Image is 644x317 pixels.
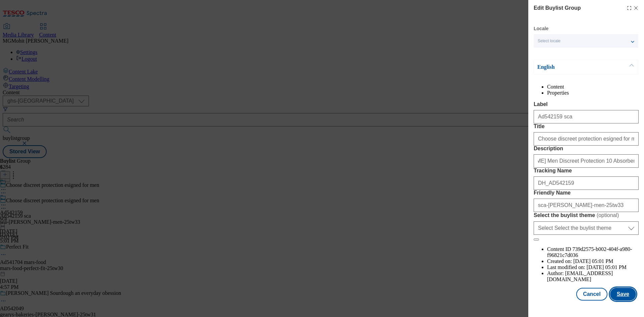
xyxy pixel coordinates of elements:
[537,64,608,70] p: English
[534,101,639,107] label: Label
[534,123,639,129] label: Title
[534,146,639,152] label: Description
[538,39,560,44] span: Select locale
[534,34,638,48] button: Select locale
[534,154,639,168] input: Enter Description
[587,264,627,270] span: [DATE] 05:01 PM
[547,90,639,96] li: Properties
[547,246,639,258] li: Content ID
[547,246,632,258] span: 739d2575-b002-404f-a980-f96821c7d036
[610,288,636,301] button: Save
[547,270,639,282] li: Author:
[547,264,639,270] li: Last modified on:
[534,132,639,146] input: Enter Title
[573,258,613,264] span: [DATE] 05:01 PM
[597,212,619,218] span: ( optional )
[534,4,581,12] h4: Edit Buylist Group
[534,27,548,31] label: Locale
[547,84,639,90] li: Content
[534,168,639,174] label: Tracking Name
[534,176,639,190] input: Enter Tracking Name
[534,110,639,123] input: Enter Label
[534,190,639,196] label: Friendly Name
[547,258,639,264] li: Created on:
[534,212,639,219] label: Select the buylist theme
[547,270,613,282] span: [EMAIL_ADDRESS][DOMAIN_NAME]
[576,288,607,301] button: Cancel
[534,199,639,212] input: Enter Friendly Name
